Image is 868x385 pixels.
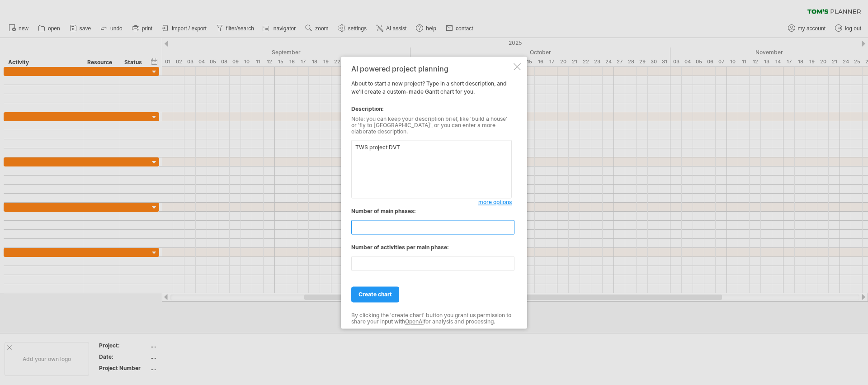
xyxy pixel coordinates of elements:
div: Number of main phases: [351,207,512,215]
a: more options [478,198,512,206]
div: Number of activities per main phase: [351,243,512,252]
div: AI powered project planning [351,65,512,73]
div: Note: you can keep your description brief, like 'build a house' or 'fly to [GEOGRAPHIC_DATA]', or... [351,116,512,135]
div: By clicking the 'create chart' button you grant us permission to share your input with for analys... [351,312,512,325]
span: more options [478,199,512,205]
div: Description: [351,105,512,113]
span: create chart [359,291,392,298]
a: OpenAI [405,318,424,325]
a: create chart [351,286,399,302]
div: About to start a new project? Type in a short description, and we'll create a custom-made Gantt c... [351,65,512,320]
